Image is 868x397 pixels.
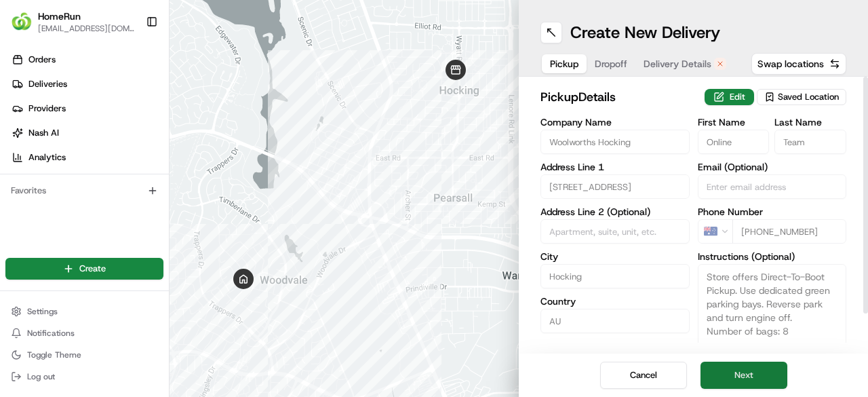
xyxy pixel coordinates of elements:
[698,207,847,216] label: Phone Number
[774,117,846,127] label: Last Name
[644,57,711,71] span: Delivery Details
[5,180,163,202] div: Favorites
[540,219,690,244] input: Apartment, suite, unit, etc.
[27,349,81,360] span: Toggle Theme
[5,122,169,144] a: Nash AI
[774,130,846,154] input: Enter last name
[778,91,839,103] span: Saved Location
[28,78,67,90] span: Deliveries
[540,130,690,154] input: Enter company name
[540,174,690,199] input: Enter address
[5,258,163,280] button: Create
[5,49,169,71] a: Orders
[28,102,66,115] span: Providers
[5,324,163,343] button: Notifications
[698,117,770,127] label: First Name
[79,263,106,275] span: Create
[540,207,690,216] label: Address Line 2 (Optional)
[27,371,55,382] span: Log out
[5,147,169,168] a: Analytics
[698,174,847,199] input: Enter email address
[540,341,612,351] label: State
[698,162,847,172] label: Email (Optional)
[540,162,690,172] label: Address Line 1
[38,10,81,23] button: HomeRun
[38,23,135,34] button: [EMAIL_ADDRESS][DOMAIN_NAME]
[5,367,163,386] button: Log out
[5,302,163,321] button: Settings
[540,117,690,127] label: Company Name
[751,53,846,75] button: Swap locations
[540,252,690,261] label: City
[618,341,690,351] label: Zip Code
[27,328,75,339] span: Notifications
[757,88,846,107] button: Saved Location
[540,309,690,333] input: Enter country
[732,219,847,244] input: Enter phone number
[550,57,578,71] span: Pickup
[28,151,66,164] span: Analytics
[698,130,770,154] input: Enter first name
[5,345,163,364] button: Toggle Theme
[540,88,696,107] h2: pickup Details
[540,297,690,306] label: Country
[28,127,59,139] span: Nash AI
[757,57,824,71] span: Swap locations
[11,11,33,33] img: HomeRun
[5,5,140,38] button: HomeRunHomeRun[EMAIL_ADDRESS][DOMAIN_NAME]
[698,264,847,366] textarea: Store offers Direct-To-Boot Pickup. Use dedicated green parking bays. Reverse park and turn engin...
[595,57,627,71] span: Dropoff
[28,54,56,66] span: Orders
[698,252,847,261] label: Instructions (Optional)
[540,264,690,288] input: Enter city
[705,89,754,105] button: Edit
[5,98,169,119] a: Providers
[5,73,169,95] a: Deliveries
[600,362,687,389] button: Cancel
[27,306,58,317] span: Settings
[701,362,787,389] button: Next
[570,22,720,43] h1: Create New Delivery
